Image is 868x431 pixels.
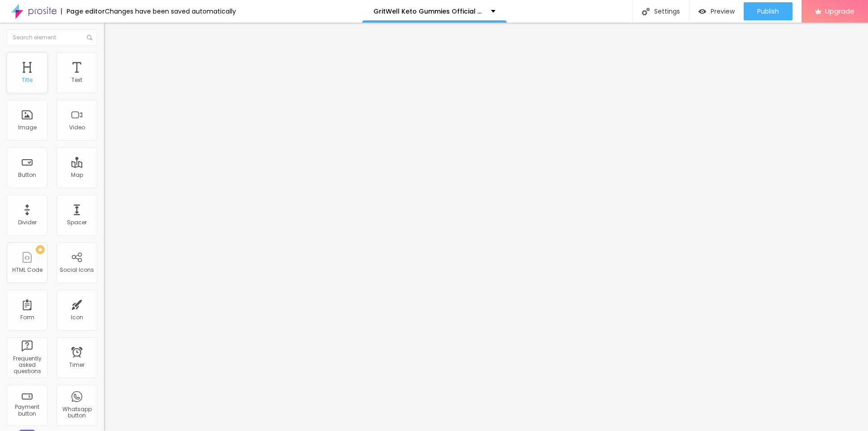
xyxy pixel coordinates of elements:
input: Search element [7,29,97,46]
span: Upgrade [825,7,854,15]
button: Publish [744,2,793,20]
img: view-1.svg [698,8,706,15]
div: Video [69,124,85,131]
div: Button [18,172,36,178]
span: Preview [711,8,735,15]
div: Map [71,172,83,178]
iframe: Editor [104,23,868,431]
div: Divider [18,219,37,226]
img: Icone [642,8,650,15]
div: Social Icons [60,267,94,273]
span: Publish [757,8,779,15]
div: Icon [71,314,83,321]
img: Icone [87,35,92,40]
div: Payment button [9,404,45,417]
div: HTML Code [12,267,42,273]
button: Preview [689,2,744,20]
div: Page editor [61,8,105,14]
div: Text [71,77,82,83]
div: Changes have been saved automatically [105,8,236,14]
div: Whatsapp button [59,406,94,419]
div: Image [18,124,37,131]
div: Timer [69,362,85,368]
div: Spacer [67,219,87,226]
p: GritWell Keto Gummies Official US Review [373,8,484,14]
div: Frequently asked questions [9,355,45,375]
div: Form [20,314,34,321]
div: Title [22,77,33,83]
